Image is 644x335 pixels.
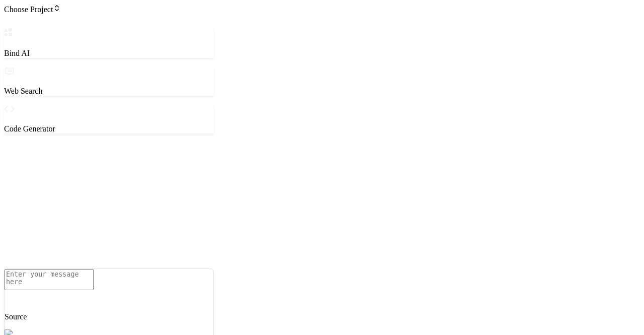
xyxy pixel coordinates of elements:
p: Bind AI [4,49,214,58]
p: Web Search [4,87,214,96]
p: Code Generator [4,124,214,133]
p: Source [5,312,213,321]
span: Choose Project [4,5,61,14]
